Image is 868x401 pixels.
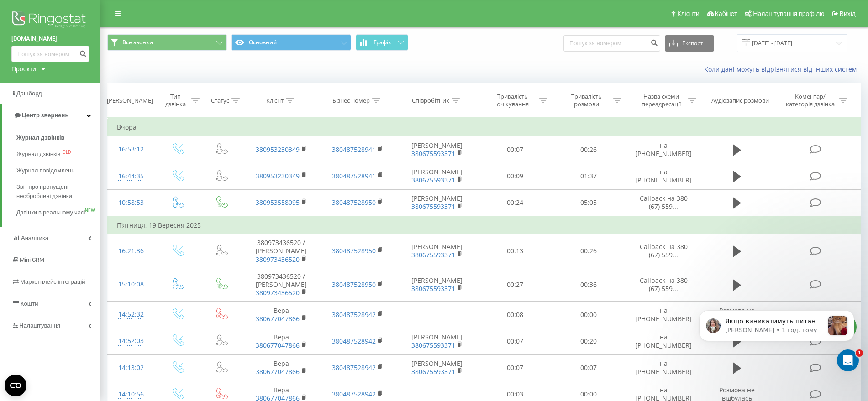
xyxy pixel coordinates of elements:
[332,337,376,345] a: 380487528942
[2,104,100,126] a: Центр звернень
[552,354,625,381] td: 00:07
[243,328,320,354] td: Вера
[552,234,625,268] td: 00:26
[396,189,478,216] td: [PERSON_NAME]
[704,65,861,73] a: Коли дані можуть відрізнятися вiд інших систем
[21,300,38,307] span: Кошти
[332,172,376,180] a: 380487528941
[552,328,625,354] td: 00:20
[396,354,478,381] td: [PERSON_NAME]
[685,292,868,376] iframe: Intercom notifications повідомлення
[478,268,552,302] td: 00:27
[478,136,552,163] td: 00:07
[256,172,300,180] a: 380953230349
[411,250,455,259] a: 380675593371
[163,93,189,108] div: Тип дзвінка
[108,216,861,234] td: П’ятниця, 19 Вересня 2025
[22,112,68,119] span: Центр звернень
[16,130,100,146] a: Журнал дзвінків
[411,176,455,184] a: 380675593371
[256,255,300,264] a: 380973436520
[16,146,100,162] a: Журнал дзвінківOLD
[231,34,351,51] button: Основний
[478,163,552,189] td: 00:09
[625,354,702,381] td: на [PHONE_NUMBER]
[411,202,455,211] a: 380675593371
[552,189,625,216] td: 05:05
[396,234,478,268] td: [PERSON_NAME]
[243,302,320,328] td: Вера
[11,46,89,62] input: Пошук за номером
[411,149,455,158] a: 380675593371
[16,179,100,204] a: Звіт про пропущені необроблені дзвінки
[412,97,449,104] div: Співробітник
[16,150,60,159] span: Журнал дзвінків
[478,302,552,328] td: 00:08
[640,242,688,259] span: Callback на 380 (67) 559...
[856,349,863,357] span: 1
[625,328,702,354] td: на [PHONE_NUMBER]
[11,34,89,43] a: [DOMAIN_NAME]
[332,390,376,398] a: 380487528942
[478,328,552,354] td: 00:07
[332,280,376,289] a: 380487528950
[122,39,153,46] span: Все звонки
[117,332,146,350] div: 14:52:03
[117,167,146,185] div: 16:44:35
[16,90,42,97] span: Дашборд
[563,35,660,52] input: Пошук за номером
[16,208,85,217] span: Дзвінки в реальному часі
[243,268,320,302] td: 380973436520 / [PERSON_NAME]
[784,93,837,108] div: Коментар/категорія дзвінка
[332,310,376,319] a: 380487528942
[19,322,60,329] span: Налаштування
[266,97,284,104] div: Клієнт
[243,234,320,268] td: 380973436520 / [PERSON_NAME]
[753,10,824,17] span: Налаштування профілю
[16,204,100,221] a: Дзвінки в реальному часіNEW
[243,354,320,381] td: Вера
[256,288,300,297] a: 380973436520
[488,93,537,108] div: Тривалість очікування
[5,375,26,396] button: Open CMP widget
[332,246,376,255] a: 380487528950
[677,10,700,17] span: Клієнти
[396,163,478,189] td: [PERSON_NAME]
[478,234,552,268] td: 00:13
[411,367,455,376] a: 380675593371
[562,93,611,108] div: Тривалість розмови
[411,284,455,293] a: 380675593371
[374,39,391,46] span: Графік
[332,145,376,154] a: 380487528941
[256,314,300,323] a: 380677047866
[256,198,300,207] a: 380953558095
[256,341,300,349] a: 380677047866
[108,118,861,136] td: Вчора
[625,136,702,163] td: на [PHONE_NUMBER]
[117,306,146,323] div: 14:52:32
[715,10,737,17] span: Кабінет
[640,276,688,293] span: Callback на 380 (67) 559...
[20,278,85,285] span: Маркетплейс інтеграцій
[332,198,376,207] a: 380487528950
[711,97,769,104] div: Аудіозапис розмови
[107,97,153,104] div: [PERSON_NAME]
[117,242,146,260] div: 16:21:36
[840,10,856,17] span: Вихід
[552,268,625,302] td: 00:36
[11,64,36,73] div: Проекти
[552,302,625,328] td: 00:00
[478,354,552,381] td: 00:07
[625,302,702,328] td: на [PHONE_NUMBER]
[640,194,688,211] span: Callback на 380 (67) 559...
[16,162,100,179] a: Журнал повідомлень
[16,166,74,175] span: Журнал повідомлень
[332,363,376,372] a: 380487528942
[396,268,478,302] td: [PERSON_NAME]
[637,93,686,108] div: Назва схеми переадресації
[396,328,478,354] td: [PERSON_NAME]
[117,194,146,212] div: 10:58:53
